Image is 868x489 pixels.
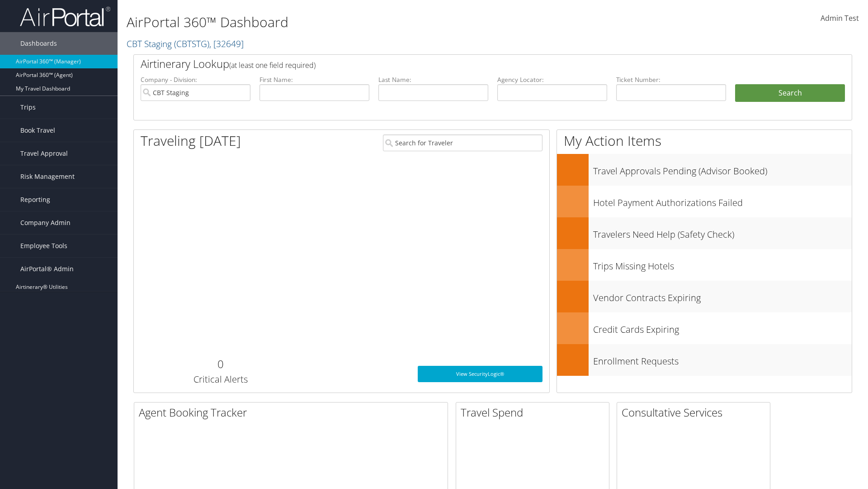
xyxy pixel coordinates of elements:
h3: Hotel Payment Authorizations Failed [593,192,852,209]
h2: 0 [141,356,300,372]
span: Book Travel [20,119,55,142]
h2: Agent Booking Tracker [139,405,448,420]
a: Trips Missing Hotels [557,249,852,281]
span: Company Admin [20,211,71,234]
h1: My Action Items [557,131,852,150]
label: Ticket Number: [616,75,726,84]
input: Search for Traveler [383,134,542,151]
label: Agency Locator: [497,75,607,84]
h2: Consultative Services [622,405,770,420]
span: (at least one field required) [229,60,316,70]
h2: Airtinerary Lookup [141,56,785,72]
span: Dashboards [20,32,57,55]
span: Employee Tools [20,235,67,257]
a: CBT Staging [127,38,244,50]
h2: Travel Spend [461,405,609,420]
h3: Credit Cards Expiring [593,319,852,336]
a: Enrollment Requests [557,344,852,376]
a: Travel Approvals Pending (Advisor Booked) [557,154,852,186]
h3: Travelers Need Help (Safety Check) [593,224,852,241]
h3: Enrollment Requests [593,350,852,368]
h1: AirPortal 360™ Dashboard [127,13,615,32]
img: airportal-logo.png [20,6,110,27]
a: View SecurityLogic® [418,366,542,382]
label: First Name: [259,75,369,84]
label: Last Name: [378,75,488,84]
a: Admin Test [821,5,859,33]
span: Travel Approval [20,142,68,165]
span: Admin Test [821,13,859,23]
h3: Vendor Contracts Expiring [593,287,852,304]
label: Company - Division: [141,75,250,84]
span: AirPortal® Admin [20,258,74,280]
a: Vendor Contracts Expiring [557,281,852,312]
a: Travelers Need Help (Safety Check) [557,217,852,249]
span: Risk Management [20,165,75,188]
h3: Trips Missing Hotels [593,255,852,273]
span: Trips [20,96,36,119]
h3: Travel Approvals Pending (Advisor Booked) [593,160,852,177]
a: Credit Cards Expiring [557,312,852,344]
h3: Critical Alerts [141,373,300,386]
h1: Traveling [DATE] [141,131,241,150]
button: Search [735,84,845,102]
span: , [ 32649 ] [209,38,244,50]
a: Hotel Payment Authorizations Failed [557,186,852,217]
span: Reporting [20,188,50,211]
span: ( CBTSTG ) [174,38,209,50]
